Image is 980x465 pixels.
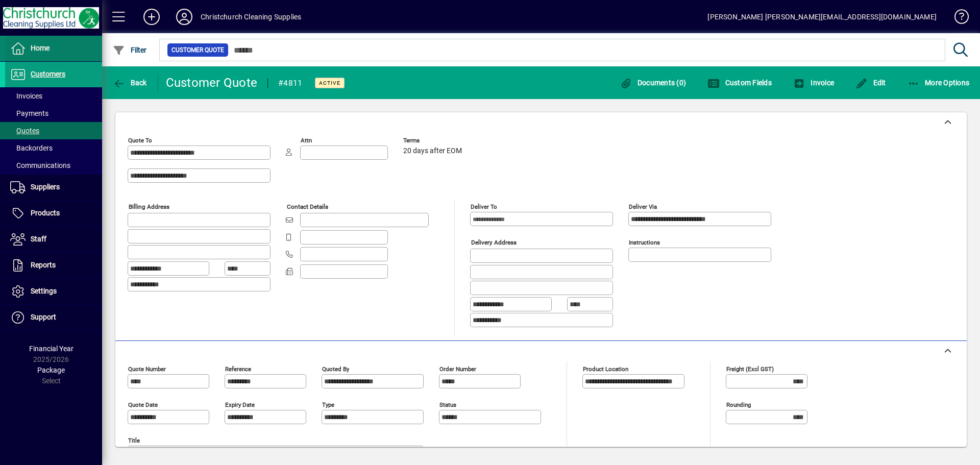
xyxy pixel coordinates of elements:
span: Quotes [10,127,39,135]
mat-label: Status [439,401,456,408]
button: Add [135,8,168,26]
a: Staff [5,227,102,252]
mat-label: Quote date [128,401,158,408]
button: More Options [905,74,972,92]
a: Backorders [5,139,102,157]
mat-label: Rounding [726,401,751,408]
mat-label: Quote number [128,365,166,372]
span: Customers [31,70,65,78]
span: Package [37,366,65,374]
span: Back [113,79,147,87]
span: Invoice [793,79,834,87]
a: Products [5,201,102,226]
span: 20 days after EOM [403,147,462,155]
div: Christchurch Cleaning Supplies [201,9,301,25]
div: [PERSON_NAME] [PERSON_NAME][EMAIL_ADDRESS][DOMAIN_NAME] [707,9,937,25]
span: More Options [908,79,970,87]
span: Terms [403,137,464,144]
span: Filter [113,46,147,54]
a: Reports [5,253,102,278]
span: Products [31,209,60,217]
mat-label: Deliver via [629,203,657,210]
span: Home [31,44,50,52]
mat-label: Title [128,436,140,444]
app-page-header-button: Back [102,74,158,92]
mat-label: Quoted by [322,365,349,372]
button: Edit [853,74,889,92]
span: Edit [855,79,886,87]
a: Communications [5,157,102,174]
a: Knowledge Base [947,2,967,35]
mat-label: Order number [439,365,476,372]
mat-label: Attn [301,137,312,144]
mat-label: Deliver To [471,203,497,210]
span: Staff [31,235,46,243]
mat-label: Expiry date [225,401,255,408]
button: Documents (0) [617,74,689,92]
mat-label: Product location [583,365,628,372]
span: Suppliers [31,183,60,191]
span: Custom Fields [707,79,772,87]
span: Reports [31,261,56,269]
span: Support [31,313,56,321]
button: Profile [168,8,201,26]
span: Backorders [10,144,53,152]
a: Suppliers [5,175,102,200]
a: Home [5,36,102,61]
span: Settings [31,287,57,295]
span: Invoices [10,92,42,100]
mat-label: Instructions [629,239,660,246]
div: Customer Quote [166,75,258,91]
mat-label: Freight (excl GST) [726,365,774,372]
button: Custom Fields [705,74,774,92]
button: Filter [110,41,150,59]
span: Financial Year [29,345,73,353]
span: Payments [10,109,48,117]
span: Customer Quote [171,45,224,55]
div: #4811 [278,75,302,91]
span: Documents (0) [620,79,686,87]
mat-label: Type [322,401,334,408]
a: Payments [5,105,102,122]
span: Communications [10,161,70,169]
button: Invoice [791,74,837,92]
button: Back [110,74,150,92]
mat-label: Quote To [128,137,152,144]
a: Quotes [5,122,102,139]
span: Active [319,80,340,86]
a: Invoices [5,87,102,105]
a: Support [5,305,102,330]
mat-label: Reference [225,365,251,372]
a: Settings [5,279,102,304]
